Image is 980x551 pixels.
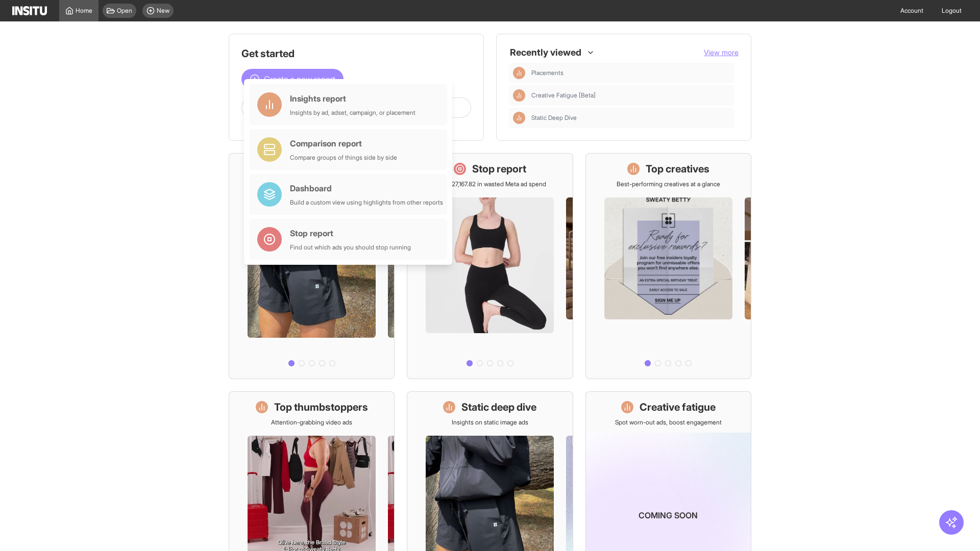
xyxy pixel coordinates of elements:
span: Creative Fatigue [Beta] [531,91,730,99]
span: Open [117,7,132,15]
div: Insights report [290,92,415,105]
h1: Top thumbstoppers [274,400,368,414]
p: Save £27,167.82 in wasted Meta ad spend [433,180,546,188]
div: Comparison report [290,137,397,149]
div: Stop report [290,227,411,239]
div: Insights [513,89,525,102]
span: Creative Fatigue [Beta] [531,91,596,99]
div: Dashboard [290,182,443,194]
h1: Static deep dive [461,400,536,414]
span: Static Deep Dive [531,114,730,122]
div: Build a custom view using highlights from other reports [290,198,443,207]
div: Compare groups of things side by side [290,154,397,162]
button: View more [704,47,739,58]
span: Create a new report [264,73,335,85]
span: View more [704,48,739,57]
span: Placements [531,69,563,77]
div: Insights by ad, adset, campaign, or placement [290,109,415,117]
div: Find out which ads you should stop running [290,243,411,252]
span: Home [76,7,92,15]
p: Insights on static image ads [452,418,528,427]
a: Top creativesBest-performing creatives at a glance [585,153,751,379]
p: Best-performing creatives at a glance [617,180,720,188]
div: Insights [513,67,525,79]
p: Attention-grabbing video ads [271,418,352,427]
span: New [157,7,169,15]
img: Logo [12,6,47,15]
a: Stop reportSave £27,167.82 in wasted Meta ad spend [407,153,573,379]
h1: Top creatives [646,162,709,176]
h1: Stop report [472,162,526,176]
span: Static Deep Dive [531,114,577,122]
h1: Get started [241,46,471,61]
a: What's live nowSee all active ads instantly [229,153,395,379]
div: Insights [513,112,525,124]
button: Create a new report [241,69,344,89]
span: Placements [531,69,730,77]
